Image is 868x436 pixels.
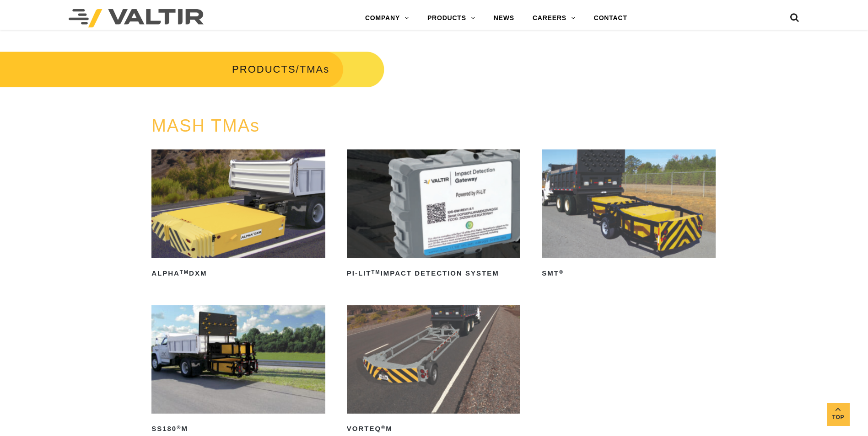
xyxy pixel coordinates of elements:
span: TMAs [300,64,329,75]
sup: ® [559,269,564,275]
h2: SMT [542,266,716,281]
span: Top [827,412,850,423]
a: PRODUCTS [418,9,485,27]
h2: PI-LIT Impact Detection System [347,266,521,281]
a: SMT® [542,149,716,281]
a: MASH TMAs [151,116,260,135]
sup: ® [177,425,181,430]
a: COMPANY [356,9,418,27]
img: Valtir [69,9,204,27]
sup: ® [381,425,386,430]
a: PI-LITTMImpact Detection System [347,149,521,281]
sup: TM [180,269,189,275]
a: CAREERS [523,9,585,27]
h2: ALPHA DXM [151,266,325,281]
a: Top [827,403,850,426]
a: ALPHATMDXM [151,149,325,281]
a: PRODUCTS [232,64,296,75]
a: CONTACT [585,9,636,27]
a: NEWS [485,9,523,27]
sup: TM [371,269,380,275]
